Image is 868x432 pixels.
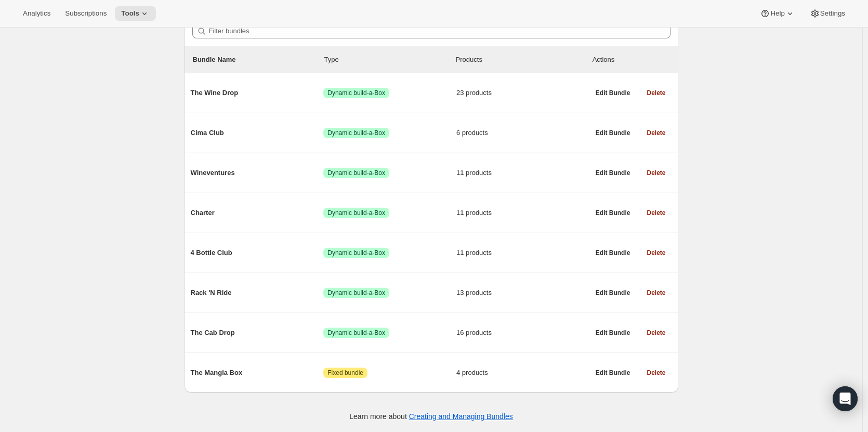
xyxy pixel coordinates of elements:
span: Edit Bundle [596,369,630,377]
button: Edit Bundle [589,366,637,380]
span: Tools [121,9,139,18]
span: Delete [647,369,665,377]
span: Edit Bundle [596,329,630,337]
span: Settings [820,9,845,18]
span: Subscriptions [65,9,107,18]
span: Dynamic build-a-Box [327,89,385,97]
span: The Mangia Box [191,368,324,378]
span: Edit Bundle [596,129,630,137]
span: 23 products [456,88,589,98]
span: 11 products [456,168,589,178]
span: 11 products [456,208,589,218]
span: 4 products [456,368,589,378]
span: Edit Bundle [596,209,630,217]
div: Products [456,55,587,65]
button: Delete [640,326,672,340]
input: Filter bundles [209,24,670,38]
span: Delete [647,329,665,337]
span: Analytics [23,9,50,18]
span: Edit Bundle [596,289,630,297]
span: The Wine Drop [191,88,324,98]
button: Edit Bundle [589,246,637,260]
span: 11 products [456,248,589,258]
span: Dynamic build-a-Box [327,129,385,137]
button: Edit Bundle [589,286,637,300]
span: Fixed bundle [327,369,363,377]
button: Delete [640,126,672,140]
button: Help [754,6,801,21]
span: Delete [647,209,665,217]
button: Delete [640,166,672,180]
button: Edit Bundle [589,326,637,340]
button: Delete [640,366,672,380]
span: 13 products [456,288,589,298]
span: Charter [191,208,324,218]
button: Analytics [17,6,57,21]
a: Creating and Managing Bundles [409,412,513,421]
span: Wineventures [191,168,324,178]
span: Dynamic build-a-Box [327,249,385,257]
div: Actions [593,55,670,65]
div: Open Intercom Messenger [833,386,858,411]
button: Edit Bundle [589,206,637,220]
span: Dynamic build-a-Box [327,209,385,217]
span: 16 products [456,328,589,338]
button: Delete [640,206,672,220]
button: Tools [115,6,156,21]
span: Help [770,9,784,18]
span: Delete [647,249,665,257]
span: Delete [647,89,665,97]
span: Edit Bundle [596,249,630,257]
button: Delete [640,86,672,100]
span: Cima Club [191,128,324,138]
span: Delete [647,129,665,137]
span: The Cab Drop [191,328,324,338]
button: Subscriptions [59,6,113,21]
span: 6 products [456,128,589,138]
span: 4 Bottle Club [191,248,324,258]
span: Edit Bundle [596,169,630,177]
div: Type [324,55,456,65]
span: Dynamic build-a-Box [327,169,385,177]
p: Bundle Name [193,55,324,65]
span: Rack 'N Ride [191,288,324,298]
p: Learn more about [349,411,512,422]
span: Edit Bundle [596,89,630,97]
span: Delete [647,289,665,297]
span: Dynamic build-a-Box [327,289,385,297]
button: Delete [640,246,672,260]
button: Edit Bundle [589,86,637,100]
button: Edit Bundle [589,126,637,140]
button: Delete [640,286,672,300]
button: Settings [804,6,851,21]
span: Delete [647,169,665,177]
span: Dynamic build-a-Box [327,329,385,337]
button: Edit Bundle [589,166,637,180]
